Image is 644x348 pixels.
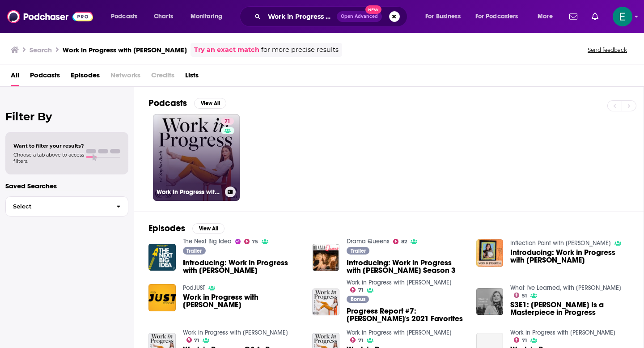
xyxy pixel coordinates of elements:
[153,114,240,201] a: 71Work in Progress with [PERSON_NAME]
[510,249,629,264] a: Introducing: Work in Progress with Sophia Bush
[401,240,407,244] span: 82
[425,10,461,23] span: For Business
[13,152,84,164] span: Choose a tab above to access filters.
[194,98,226,109] button: View All
[186,248,202,254] span: Trailer
[365,5,381,14] span: New
[264,9,337,24] input: Search podcasts, credits, & more...
[312,244,339,271] img: Introducing: Work in Progress with Sophia Bush Season 3
[419,9,472,24] button: open menu
[510,239,611,247] a: Inflection Point with Lauren Schiller
[613,7,632,26] img: User Profile
[183,259,302,274] a: Introducing: Work in Progress with Sophia Bush
[510,301,629,316] a: S3E1: Sophia Bush Is a Masterpiece in Progress
[476,288,504,315] img: S3E1: Sophia Bush Is a Masterpiece in Progress
[341,14,378,19] span: Open Advanced
[13,143,84,149] span: Want to filter your results?
[244,239,258,244] a: 75
[347,307,466,323] span: Progress Report #7: [PERSON_NAME]'s 2021 Favorites
[71,68,100,86] a: Episodes
[5,182,128,190] p: Saved Searches
[185,68,199,86] a: Lists
[111,10,137,23] span: Podcasts
[105,9,149,24] button: open menu
[347,259,466,274] span: Introducing: Work in Progress with [PERSON_NAME] Season 3
[63,46,187,54] h3: Work in Progress with [PERSON_NAME]
[588,9,602,24] a: Show notifications dropdown
[183,293,302,309] a: Work in Progress with Sophia Bush
[110,68,140,86] span: Networks
[358,288,363,292] span: 71
[148,244,176,271] img: Introducing: Work in Progress with Sophia Bush
[613,7,632,26] button: Show profile menu
[11,68,19,86] a: All
[522,294,527,298] span: 51
[351,297,365,302] span: Bonus
[514,337,527,343] a: 71
[510,284,621,292] a: What I've Learned, with Arianna Huffington
[531,9,564,24] button: open menu
[347,307,466,323] a: Progress Report #7: Sophia's 2021 Favorites
[510,301,629,316] span: S3E1: [PERSON_NAME] Is a Masterpiece in Progress
[248,6,416,27] div: Search podcasts, credits, & more...
[183,259,302,274] span: Introducing: Work in Progress with [PERSON_NAME]
[350,287,363,293] a: 71
[337,11,382,22] button: Open AdvancedNew
[6,204,109,209] span: Select
[347,279,452,286] a: Work in Progress with Sophia Bush
[148,98,187,109] h2: Podcasts
[358,339,363,343] span: 71
[252,240,258,244] span: 75
[510,249,629,264] span: Introducing: Work in Progress with [PERSON_NAME]
[194,45,259,55] a: Try an exact match
[351,248,366,254] span: Trailer
[566,9,581,24] a: Show notifications dropdown
[5,110,128,123] h2: Filter By
[148,9,178,24] a: Charts
[194,339,199,343] span: 71
[7,8,93,25] img: Podchaser - Follow, Share and Rate Podcasts
[184,9,234,24] button: open menu
[261,45,339,55] span: for more precise results
[225,117,230,126] span: 71
[148,223,225,234] a: EpisodesView All
[470,9,531,24] button: open menu
[157,188,221,196] h3: Work in Progress with [PERSON_NAME]
[30,68,60,86] a: Podcasts
[192,223,225,234] button: View All
[5,196,128,216] button: Select
[312,289,339,316] img: Progress Report #7: Sophia's 2021 Favorites
[613,7,632,26] span: Logged in as ellien
[148,284,176,311] img: Work in Progress with Sophia Bush
[510,329,615,336] a: Work in Progress with Sophia Bush
[154,10,173,23] span: Charts
[148,98,226,109] a: PodcastsView All
[347,259,466,274] a: Introducing: Work in Progress with Sophia Bush Season 3
[393,239,407,244] a: 82
[221,118,234,125] a: 71
[476,239,504,267] img: Introducing: Work in Progress with Sophia Bush
[148,223,185,234] h2: Episodes
[538,10,553,23] span: More
[186,337,199,343] a: 71
[585,46,630,54] button: Send feedback
[522,339,527,343] span: 71
[347,238,390,245] a: Drama Queens
[191,10,222,23] span: Monitoring
[514,293,527,298] a: 51
[183,293,302,309] span: Work in Progress with [PERSON_NAME]
[183,238,232,245] a: The Next Big Idea
[183,284,205,292] a: PodJUST
[475,10,518,23] span: For Podcasters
